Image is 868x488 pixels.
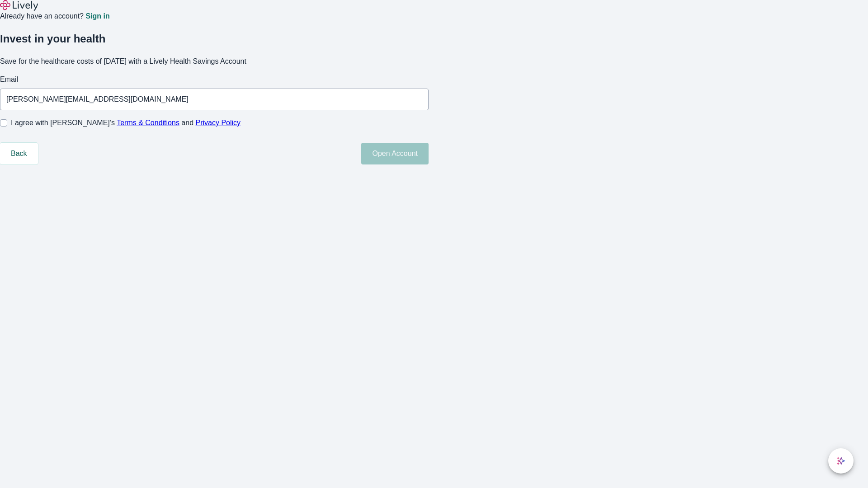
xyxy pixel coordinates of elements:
[117,119,179,127] a: Terms & Conditions
[85,13,109,20] a: Sign in
[828,448,854,474] button: chat
[836,456,845,465] svg: Lively AI Assistant
[11,117,241,128] span: I agree with [PERSON_NAME]’s and
[196,119,241,127] a: Privacy Policy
